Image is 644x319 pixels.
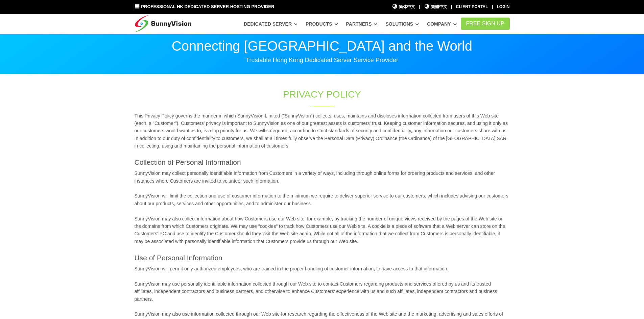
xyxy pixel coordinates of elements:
[497,4,510,9] a: Login
[141,4,274,9] span: Professional HK Dedicated Server Hosting Provider
[451,4,452,10] li: |
[385,18,419,30] a: Solutions
[492,4,493,10] li: |
[456,4,488,9] a: Client Portal
[207,88,438,101] h1: Privacy Policy
[244,18,297,30] a: Dedicated Server
[135,39,510,53] p: Connecting [GEOGRAPHIC_DATA] and the World
[135,253,510,263] h4: Use of Personal Information
[135,157,510,167] h4: Collection of Personal Information
[427,18,457,30] a: Company
[424,4,447,10] a: 繁體中文
[419,4,420,10] li: |
[306,18,338,30] a: Products
[346,18,378,30] a: Partners
[461,18,510,30] a: FREE Sign Up
[392,4,415,10] a: 简体中文
[135,56,510,64] p: Trustable Hong Kong Dedicated Server Service Provider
